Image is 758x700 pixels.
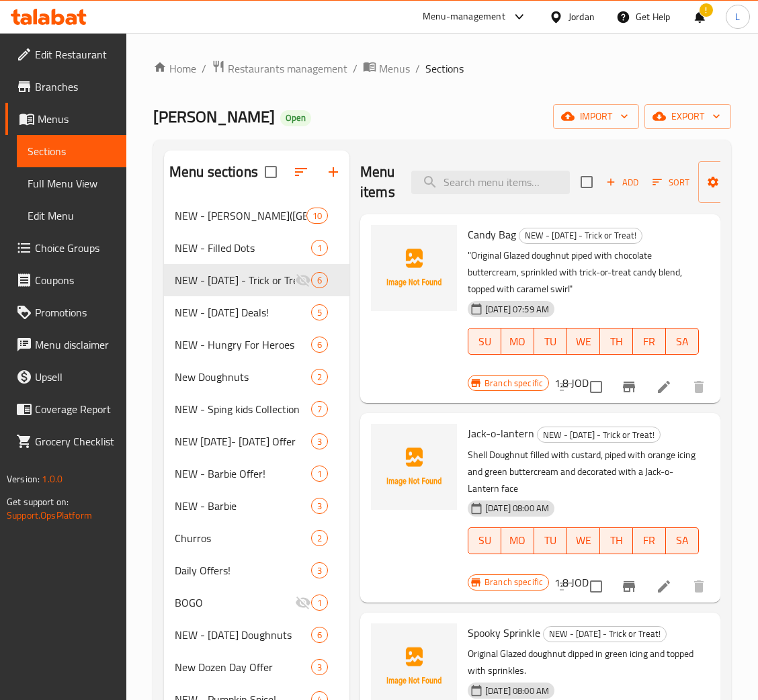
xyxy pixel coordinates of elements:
[613,570,645,603] button: Branch-specific-item
[644,104,731,129] button: export
[175,433,311,449] span: NEW [DATE]- [DATE] Offer
[5,71,126,103] a: Branches
[666,328,699,355] button: SA
[175,595,295,611] span: BOGO
[312,597,327,609] span: 1
[175,433,311,449] div: NEW 10- 12 May Offer
[164,296,349,329] div: NEW - [DATE] Deals!5
[257,158,285,186] span: Select all sections
[175,498,311,514] span: NEW - Barbie
[311,562,328,578] div: items
[311,401,328,417] div: items
[5,425,126,457] a: Grocery Checklist
[28,208,116,224] span: Edit Menu
[567,328,600,355] button: WE
[671,332,693,351] span: SA
[644,172,698,193] span: Sort items
[312,371,327,384] span: 2
[175,627,311,643] div: NEW - Valentine's Day Doughnuts
[638,531,661,550] span: FR
[164,232,349,264] div: NEW - Filled Dots1
[312,661,327,674] span: 3
[164,264,349,296] div: NEW - [DATE] - Trick or Treat!6
[5,103,126,135] a: Menus
[655,108,720,125] span: export
[311,304,328,320] div: items
[175,627,311,643] span: NEW - [DATE] Doughnuts
[360,162,395,202] h2: Menu items
[295,272,311,288] svg: Inactive section
[656,578,672,595] a: Edit menu item
[164,586,349,619] div: BOGO1
[480,502,554,515] span: [DATE] 08:00 AM
[534,328,567,355] button: TU
[312,468,327,480] span: 1
[353,60,357,77] li: /
[35,79,116,95] span: Branches
[164,554,349,586] div: Daily Offers!3
[605,531,628,550] span: TH
[568,9,595,24] div: Jordan
[285,156,317,188] span: Sort sections
[423,9,505,25] div: Menu-management
[312,500,327,513] span: 3
[474,332,496,351] span: SU
[35,401,116,417] span: Coverage Report
[601,172,644,193] span: Add item
[582,572,610,601] span: Select to update
[479,377,548,390] span: Branch specific
[38,111,116,127] span: Menus
[228,60,347,77] span: Restaurants management
[35,46,116,62] span: Edit Restaurant
[5,393,126,425] a: Coverage Report
[311,433,328,449] div: items
[312,339,327,351] span: 6
[480,303,554,316] span: [DATE] 07:59 AM
[212,60,347,77] a: Restaurants management
[169,162,258,182] h2: Menu sections
[312,629,327,642] span: 6
[295,595,311,611] svg: Inactive section
[604,175,640,190] span: Add
[175,530,311,546] span: Churros
[7,493,69,511] span: Get support on:
[175,240,311,256] span: NEW - Filled Dots
[633,527,666,554] button: FR
[582,373,610,401] span: Select to update
[468,224,516,245] span: Candy Bag
[35,240,116,256] span: Choice Groups
[5,361,126,393] a: Upsell
[28,143,116,159] span: Sections
[28,175,116,191] span: Full Menu View
[175,272,295,288] div: NEW - Halloween - Trick or Treat!
[312,532,327,545] span: 2
[573,531,595,550] span: WE
[175,466,311,482] span: NEW - Barbie Offer!
[307,210,327,222] span: 10
[175,369,311,385] div: New Doughnuts
[17,167,126,200] a: Full Menu View
[411,171,570,194] input: search
[480,685,554,697] span: [DATE] 08:00 AM
[501,527,534,554] button: MO
[311,498,328,514] div: items
[601,172,644,193] button: Add
[683,570,715,603] button: delete
[534,527,567,554] button: TU
[311,337,328,353] div: items
[164,329,349,361] div: NEW - Hungry For Heroes6
[175,337,311,353] span: NEW - Hungry For Heroes
[649,172,693,193] button: Sort
[544,626,666,642] span: NEW - [DATE] - Trick or Treat!
[175,272,295,288] span: NEW - [DATE] - Trick or Treat!
[312,403,327,416] span: 7
[519,228,642,243] span: NEW - [DATE] - Trick or Treat!
[573,332,595,351] span: WE
[175,401,311,417] span: NEW - Sping kids Collection
[567,527,600,554] button: WE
